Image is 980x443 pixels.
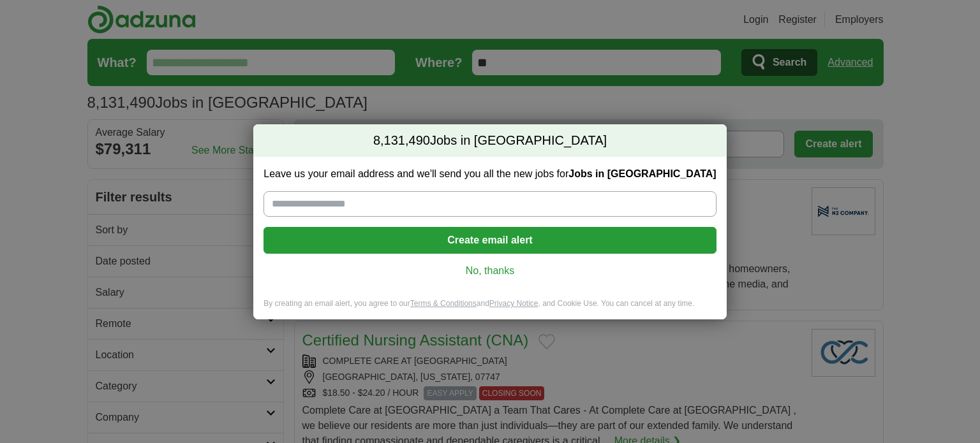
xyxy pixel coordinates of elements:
button: Create email alert [264,227,716,254]
strong: Jobs in [GEOGRAPHIC_DATA] [568,168,716,179]
label: Leave us your email address and we'll send you all the new jobs for [264,167,716,181]
h2: Jobs in [GEOGRAPHIC_DATA] [253,124,726,157]
a: Privacy Notice [489,299,538,308]
a: Terms & Conditions [410,299,477,308]
a: No, thanks [274,264,706,278]
div: By creating an email alert, you agree to our and , and Cookie Use. You can cancel at any time. [253,298,726,319]
span: 8,131,490 [373,132,430,150]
